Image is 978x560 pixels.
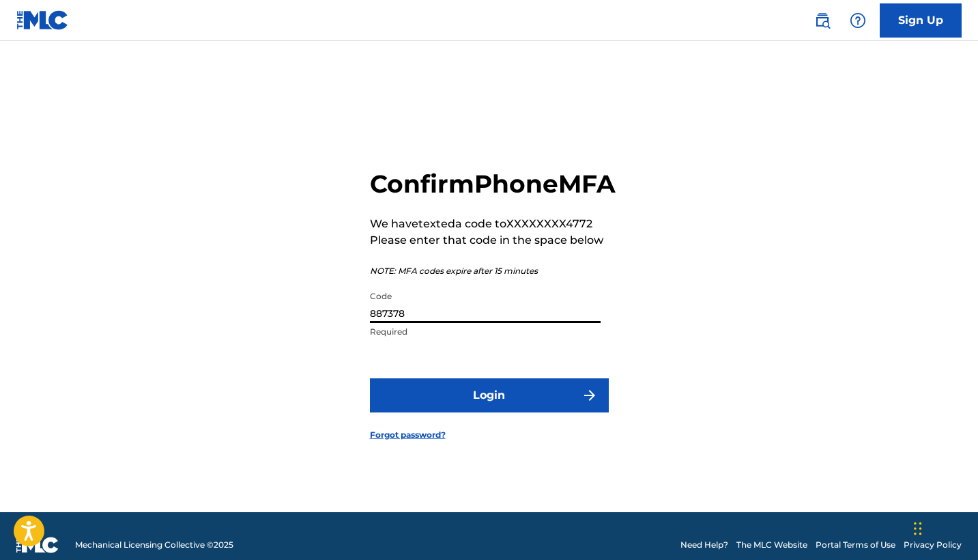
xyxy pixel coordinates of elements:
[814,12,831,29] img: search
[844,7,872,34] div: Help
[850,12,866,29] img: help
[581,387,598,404] img: f7272a7cc735f4ea7f67.svg
[370,169,616,199] h2: Confirm Phone MFA
[370,232,616,249] p: Please enter that code in the space below
[370,265,616,277] p: NOTE: MFA codes expire after 15 minutes
[880,3,962,38] a: Sign Up
[904,539,962,551] a: Privacy Policy
[914,508,922,549] div: Drag
[816,539,895,551] a: Portal Terms of Use
[370,378,609,412] button: Login
[680,539,728,551] a: Need Help?
[16,537,59,553] img: logo
[910,494,978,560] iframe: Chat Widget
[75,539,233,551] span: Mechanical Licensing Collective © 2025
[370,216,616,232] p: We have texted a code to XXXXXXXX4772
[809,7,836,34] a: Public Search
[736,539,807,551] a: The MLC Website
[370,326,601,338] p: Required
[16,10,69,30] img: MLC Logo
[370,429,446,441] a: Forgot password?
